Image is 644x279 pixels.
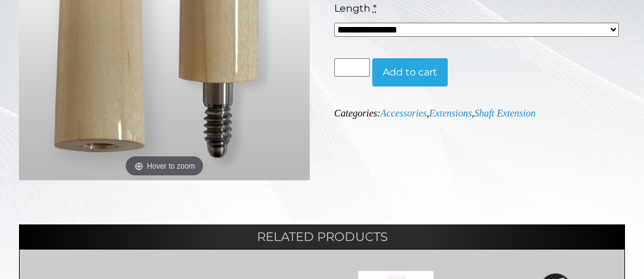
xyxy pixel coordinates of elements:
a: Shaft Extension [474,108,535,118]
a: Accessories [380,108,427,118]
button: Add to cart [372,58,448,86]
abbr: required [373,2,377,14]
h2: Related products [19,224,625,249]
a: Extensions [429,108,472,118]
span: Categories: , , [334,108,535,118]
input: Product quantity [334,58,370,77]
span: Length [334,2,370,14]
